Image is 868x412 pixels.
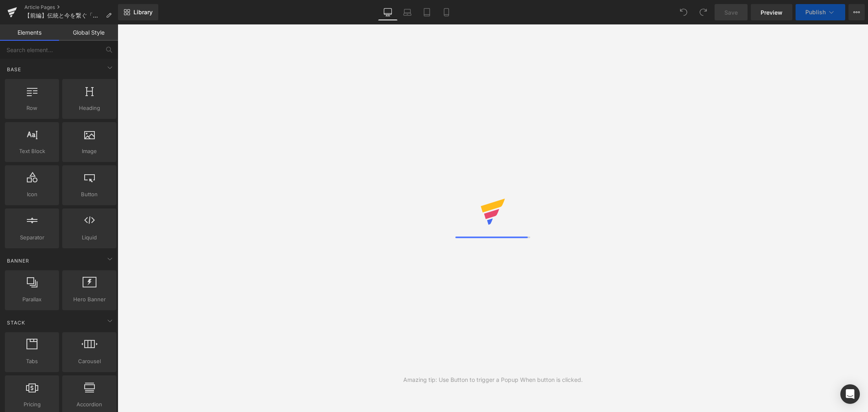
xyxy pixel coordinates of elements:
[65,233,114,242] span: Liquid
[65,190,114,199] span: Button
[24,4,118,11] a: Article Pages
[118,4,158,20] a: New Library
[403,375,583,384] div: Amazing tip: Use Button to trigger a Popup When button is clicked.
[65,400,114,409] span: Accordion
[437,4,456,20] a: Mobile
[724,8,738,17] span: Save
[6,66,22,73] span: Base
[840,384,860,404] div: Open Intercom Messenger
[796,4,845,20] button: Publish
[805,9,826,15] span: Publish
[848,4,865,20] button: More
[7,400,57,409] span: Pricing
[65,295,114,304] span: Hero Banner
[65,357,114,366] span: Carousel
[417,4,437,20] a: Tablet
[6,319,26,327] span: Stack
[133,9,153,16] span: Library
[761,8,783,17] span: Preview
[24,12,103,19] span: 【前編】伝統と今を繋ぐ「WOOLISH」とは
[7,295,57,304] span: Parallax
[676,4,692,20] button: Undo
[6,257,30,265] span: Banner
[7,357,57,366] span: Tabs
[7,233,57,242] span: Separator
[7,147,57,156] span: Text Block
[65,147,114,156] span: Image
[751,4,792,20] a: Preview
[7,104,57,112] span: Row
[59,24,118,41] a: Global Style
[695,4,711,20] button: Redo
[398,4,417,20] a: Laptop
[7,190,57,199] span: Icon
[378,4,398,20] a: Desktop
[65,104,114,112] span: Heading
